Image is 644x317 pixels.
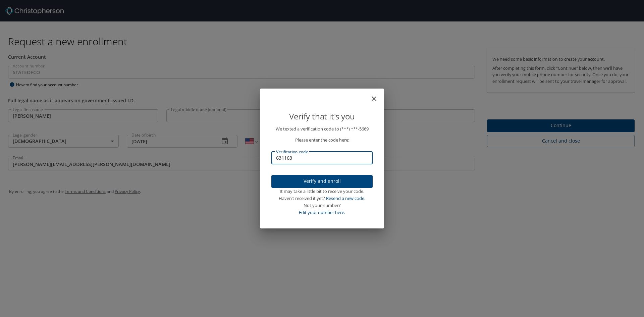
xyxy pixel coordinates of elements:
p: Verify that it's you [271,110,373,123]
p: We texted a verification code to (***) ***- 5669 [271,125,373,133]
span: Verify and enroll [277,177,367,186]
p: Please enter the code here: [271,137,373,144]
div: Not your number? [271,202,373,209]
div: Haven’t received it yet? [271,195,373,202]
a: Edit your number here. [299,209,345,215]
button: Verify and enroll [271,175,373,188]
button: close [373,91,381,99]
div: It may take a little bit to receive your code. [271,188,373,195]
a: Resend a new code. [326,195,365,201]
